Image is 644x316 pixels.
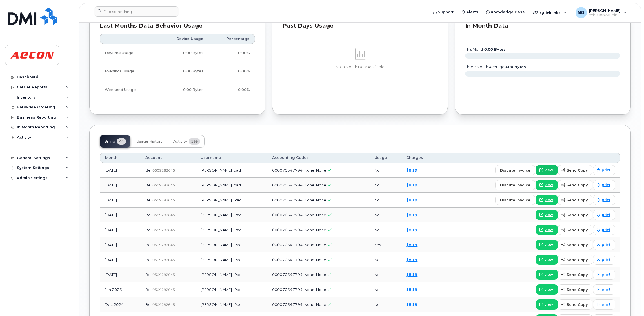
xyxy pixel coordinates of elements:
span: print [602,257,610,262]
td: [PERSON_NAME] I Pad [196,267,267,282]
th: Accounting Codes [267,153,370,163]
a: $8.19 [406,272,417,277]
span: send copy [567,183,588,188]
td: Dec 2024 [100,297,140,312]
a: print [593,299,615,310]
td: [PERSON_NAME] Ipad [196,163,267,178]
td: No [369,252,401,267]
a: $8.19 [406,228,417,232]
span: print [602,242,610,247]
span: Activity [173,139,187,144]
th: Charges [401,153,439,163]
span: 0509282645 [152,258,175,262]
td: [PERSON_NAME] Ipad [196,178,267,193]
td: [DATE] [100,252,140,267]
span: send copy [567,212,588,218]
a: print [593,255,615,265]
td: [PERSON_NAME] I Pad [196,208,267,222]
td: [PERSON_NAME] I Pad [196,237,267,252]
span: Bell [145,198,152,202]
span: view [545,183,553,188]
span: 000070547794, None, None [272,183,326,187]
span: print [602,168,610,173]
a: print [593,225,615,235]
a: Alerts [458,6,482,18]
td: [PERSON_NAME] I Pad [196,282,267,297]
a: $8.19 [406,213,417,217]
td: No [369,222,401,237]
span: Bell [145,272,152,277]
span: dispute invoice [500,183,530,188]
span: 0509282645 [152,273,175,277]
span: print [602,197,610,202]
td: Daytime Usage [100,44,157,62]
td: No [369,267,401,282]
span: view [545,212,553,217]
span: send copy [567,197,588,203]
div: Quicklinks [529,7,570,18]
button: send copy [558,210,592,220]
span: Usage History [137,139,163,144]
span: print [602,287,610,292]
td: No [369,178,401,193]
span: send copy [567,302,588,307]
span: 000070547794, None, None [272,302,326,307]
tspan: 0.00 Bytes [505,65,526,69]
span: 0509282645 [152,198,175,202]
a: view [536,225,558,235]
td: 0.00 Bytes [157,62,208,81]
td: [DATE] [100,178,140,193]
th: Username [196,153,267,163]
td: [PERSON_NAME] I Pad [196,252,267,267]
a: $8.19 [406,198,417,202]
a: $8.19 [406,183,417,187]
tspan: 0.00 Bytes [484,47,506,52]
a: view [536,299,558,310]
span: 199 [189,138,200,145]
span: 000070547794, None, None [272,198,326,202]
button: send copy [558,255,592,265]
span: Bell [145,213,152,217]
span: 0509282645 [152,243,175,247]
td: [DATE] [100,237,140,252]
a: $8.19 [406,242,417,247]
span: view [545,168,553,173]
span: Quicklinks [540,10,561,15]
button: send copy [558,165,592,175]
span: send copy [567,272,588,277]
button: dispute invoice [495,195,535,205]
tr: Weekdays from 6:00pm to 8:00am [100,62,255,81]
th: Account [140,153,196,163]
td: [PERSON_NAME] I Pad [196,297,267,312]
span: send copy [567,257,588,262]
a: $8.19 [406,168,417,172]
td: 0.00 Bytes [157,44,208,62]
span: print [602,227,610,232]
td: Evenings Usage [100,62,157,81]
td: 0.00% [208,62,255,81]
td: Jan 2025 [100,282,140,297]
a: print [593,195,615,205]
span: view [545,197,553,202]
a: Knowledge Base [482,6,529,18]
button: send copy [558,284,592,295]
span: 000070547794, None, None [272,287,326,292]
div: Past Days Usage [283,23,438,29]
span: Wireless Admin [589,13,621,17]
tr: Friday from 6:00pm to Monday 8:00am [100,81,255,99]
span: send copy [567,227,588,233]
td: [DATE] [100,222,140,237]
span: Support [438,9,454,15]
text: this month [465,47,506,52]
span: Bell [145,228,152,232]
span: 0509282645 [152,288,175,292]
span: Bell [145,302,152,307]
td: Weekend Usage [100,81,157,99]
td: 0.00% [208,44,255,62]
button: send copy [558,270,592,280]
td: 0.00% [208,81,255,99]
span: 000070547794, None, None [272,228,326,232]
span: 000070547794, None, None [272,257,326,262]
span: 0509282645 [152,213,175,217]
span: send copy [567,287,588,292]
